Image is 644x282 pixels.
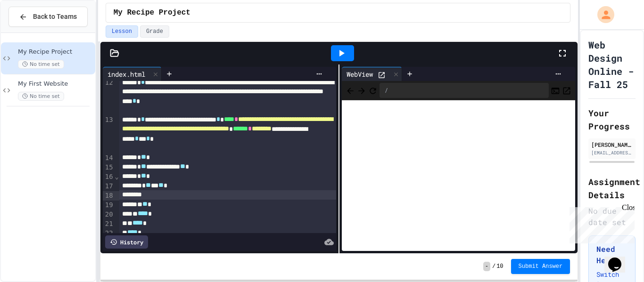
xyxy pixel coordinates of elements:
[591,140,633,149] div: [PERSON_NAME]
[103,219,115,229] div: 21
[511,259,570,274] button: Submit Answer
[103,229,115,238] div: 22
[115,173,119,180] span: Fold line
[33,12,77,22] span: Back to Teams
[342,69,378,79] div: WebView
[566,203,635,243] iframe: chat widget
[103,210,115,219] div: 20
[18,48,93,56] span: My Recipe Project
[496,263,503,270] span: 10
[103,153,115,163] div: 14
[368,85,378,96] button: Refresh
[562,85,571,96] button: Open in new tab
[8,7,88,27] button: Back to Teams
[4,4,65,60] div: Chat with us now!Close
[588,38,636,91] h1: Web Design Online - Fall 25
[18,80,93,88] span: My First Website
[103,115,115,153] div: 13
[103,78,115,115] div: 12
[103,191,115,201] div: 18
[587,4,617,25] div: My Account
[342,100,575,251] iframe: Web Preview
[596,243,627,266] h3: Need Help?
[18,92,64,101] span: No time set
[492,263,495,270] span: /
[588,106,636,133] h2: Your Progress
[18,60,64,69] span: No time set
[591,149,633,156] div: [EMAIL_ADDRESS][DOMAIN_NAME]
[103,69,150,79] div: index.html
[342,67,402,81] div: WebView
[483,262,490,271] span: -
[105,235,148,249] div: History
[519,263,563,270] span: Submit Answer
[346,84,355,96] span: Back
[103,67,162,81] div: index.html
[588,175,636,201] h2: Assignment Details
[604,244,635,273] iframe: chat widget
[103,201,115,210] div: 19
[106,25,138,38] button: Lesson
[551,85,560,96] button: Console
[103,163,115,172] div: 15
[103,182,115,191] div: 17
[140,25,169,38] button: Grade
[357,84,366,96] span: Forward
[103,172,115,182] div: 16
[114,7,190,18] span: My Recipe Project
[380,83,549,98] div: /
